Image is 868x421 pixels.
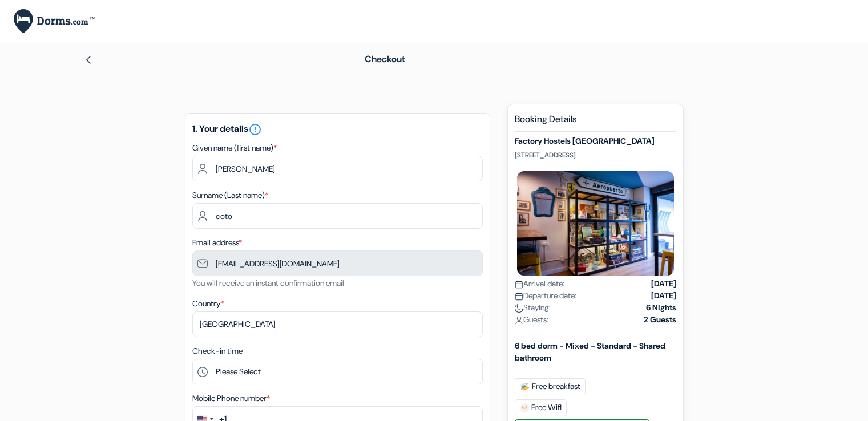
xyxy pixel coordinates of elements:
strong: 6 Nights [646,302,676,314]
h5: 1. Your details [192,123,483,136]
span: Checkout [365,53,405,65]
a: error_outline [248,123,262,135]
img: calendar.svg [515,280,523,289]
span: Arrival date: [515,278,564,290]
h5: Factory Hostels [GEOGRAPHIC_DATA] [515,136,676,146]
strong: [DATE] [651,290,676,302]
img: left_arrow.svg [84,55,93,64]
p: [STREET_ADDRESS] [515,151,676,160]
label: Surname (Last name) [192,189,268,201]
h5: Booking Details [515,114,676,132]
input: Enter email address [192,250,483,276]
label: Given name (first name) [192,142,277,154]
label: Country [192,298,224,310]
strong: 2 Guests [644,314,676,326]
span: Staying: [515,302,551,314]
span: Free Wifi [515,399,567,416]
label: Email address [192,237,242,249]
input: Enter first name [192,156,483,181]
span: Guests: [515,314,548,326]
input: Enter last name [192,203,483,229]
small: You will receive an instant confirmation email [192,278,344,288]
img: moon.svg [515,304,523,313]
img: calendar.svg [515,292,523,301]
label: Mobile Phone number [192,392,270,404]
strong: [DATE] [651,278,676,290]
i: error_outline [248,123,262,136]
span: Departure date: [515,290,576,302]
b: 6 bed dorm - Mixed - Standard - Shared bathroom [515,341,665,363]
img: user_icon.svg [515,316,523,325]
img: free_breakfast.svg [520,382,530,391]
label: Check-in time [192,345,243,357]
span: Free breakfast [515,378,586,395]
img: Dorms.com [14,9,95,34]
img: free_wifi.svg [520,403,529,412]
